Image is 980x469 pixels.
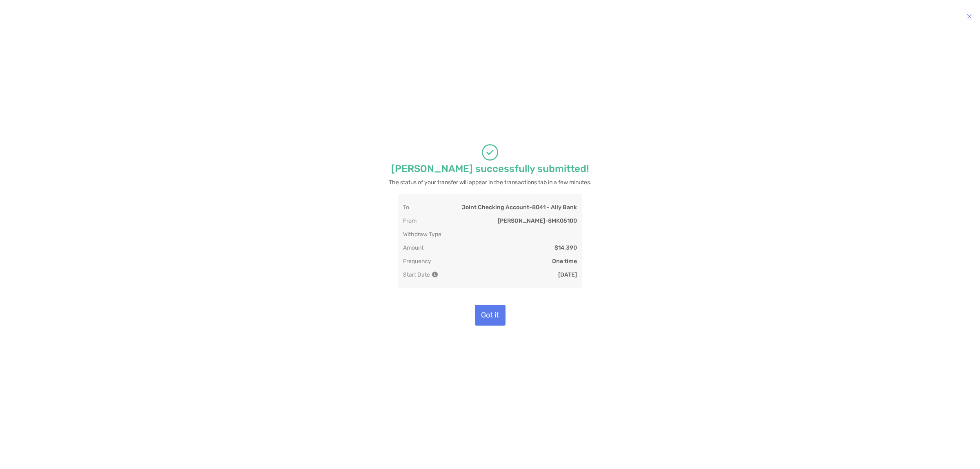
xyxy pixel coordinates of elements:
p: [PERSON_NAME] - 8MK05100 [498,217,577,224]
p: [DATE] [558,271,577,278]
p: Start Date [403,271,437,278]
p: $14,390 [555,244,577,251]
p: [PERSON_NAME] successfully submitted! [391,164,589,174]
p: Amount [403,244,423,251]
p: Frequency [403,258,431,265]
p: The status of your transfer will appear in the transactions tab in a few minutes. [389,177,592,188]
p: One time [552,258,577,265]
p: To [403,204,409,211]
p: Withdraw Type [403,231,441,238]
p: Joint Checking Account - 8041 - Ally Bank [462,204,577,211]
p: From [403,217,416,224]
button: Got it [475,305,506,326]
